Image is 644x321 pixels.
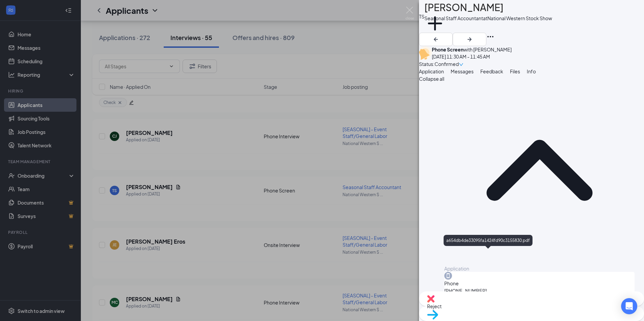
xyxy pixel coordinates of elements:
div: Open Intercom Messenger [621,298,637,314]
span: Feedback [480,68,503,74]
svg: ChevronUp [444,75,635,265]
span: Application [419,68,444,74]
span: Phone [444,280,635,287]
button: ArrowRight [453,33,486,46]
div: Seasonal Staff Accountant at National Western Stock Show [424,15,552,22]
div: TS [419,13,424,20]
span: Info [527,68,536,74]
span: [PHONE_NUMBER] [444,287,635,294]
svg: Ellipses [486,33,494,41]
div: with [PERSON_NAME] [432,46,512,53]
div: a654db4de33095fa1424fd90c3155830.pdf [444,235,533,246]
span: Reject [427,302,636,310]
svg: Plus [424,13,446,34]
span: Messages [451,68,474,74]
span: Collapse all [419,75,444,82]
span: down [459,62,463,67]
b: Phone Screen [432,46,463,52]
button: ArrowLeftNew [419,33,453,46]
div: [DATE] 11:30 AM - 11:45 AM [432,53,512,60]
span: Files [510,68,520,74]
svg: ArrowLeftNew [432,35,440,43]
button: PlusAdd a tag [424,13,446,41]
svg: ArrowRight [465,35,474,43]
span: Confirmed [434,60,459,68]
div: Status : [419,60,434,68]
div: Application [444,265,635,272]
